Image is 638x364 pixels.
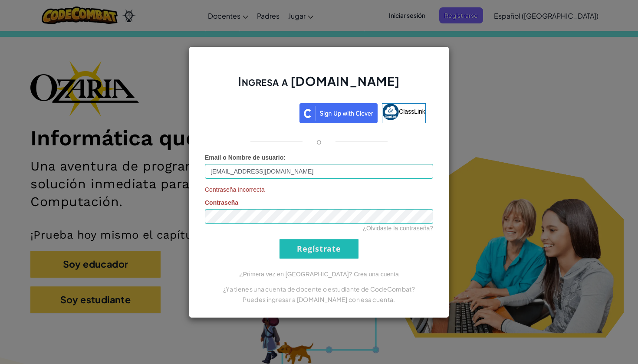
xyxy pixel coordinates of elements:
a: ¿Olvidaste la contraseña? [362,225,433,232]
span: Contraseña incorrecta [205,185,433,194]
p: Puedes ingresar a [DOMAIN_NAME] con esa cuenta. [205,294,433,305]
img: clever_sso_button@2x.png [299,103,378,123]
span: Contraseña [205,199,238,206]
input: Regístrate [280,239,358,259]
p: ¿Ya tienes una cuenta de docente o estudiante de CodeCombat? [205,284,433,294]
img: classlink-logo-small.png [382,104,399,120]
label: : [205,153,286,162]
iframe: Botón de Acceder con Google [208,102,299,121]
p: o [316,136,322,147]
h2: Ingresa a [DOMAIN_NAME] [205,73,433,98]
span: ClassLink [399,108,425,115]
a: ¿Primera vez en [GEOGRAPHIC_DATA]? Crea una cuenta [239,271,399,278]
span: Email o Nombre de usuario [205,154,283,161]
div: Acceder con Google. Se abre en una pestaña nueva [212,102,295,121]
a: Acceder con Google. Se abre en una pestaña nueva [212,103,295,123]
